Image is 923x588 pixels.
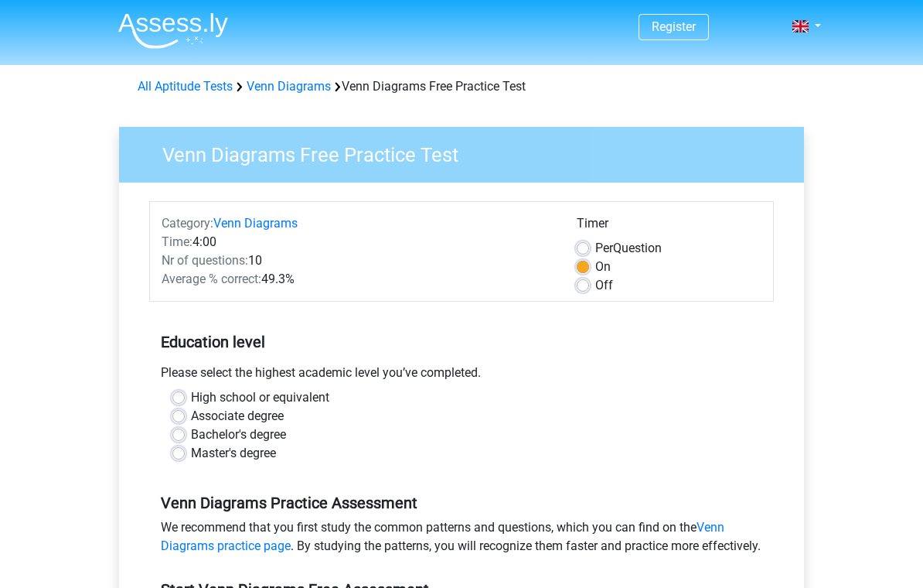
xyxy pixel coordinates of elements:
div: 49.3% [150,270,565,289]
a: Venn Diagrams [213,216,298,231]
label: Off [595,276,613,295]
div: Timer [577,214,761,239]
span: Average % correct: [162,272,261,286]
div: 4:00 [150,233,565,251]
a: Venn Diagrams [247,79,331,94]
span: Time: [162,234,192,249]
div: Please select the highest academic level you’ve completed. [149,364,774,388]
div: Venn Diagrams Free Practice Test [131,77,792,96]
h5: Education level [161,326,762,357]
label: Question [595,239,662,258]
span: Category: [162,216,213,231]
span: Per [595,241,613,255]
span: Nr of questions: [162,253,248,268]
a: All Aptitude Tests [138,79,233,94]
div: We recommend that you first study the common patterns and questions, which you can find on the . ... [149,518,774,562]
label: High school or equivalent [191,388,329,407]
label: Associate degree [191,407,284,426]
a: Register [652,19,696,34]
label: Bachelor's degree [191,426,286,444]
img: Assessly [118,12,228,49]
div: 10 [150,251,565,270]
h3: Venn Diagrams Free Practice Test [144,137,792,167]
label: On [595,258,611,276]
label: Master's degree [191,444,276,463]
h5: Venn Diagrams Practice Assessment [161,494,762,512]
